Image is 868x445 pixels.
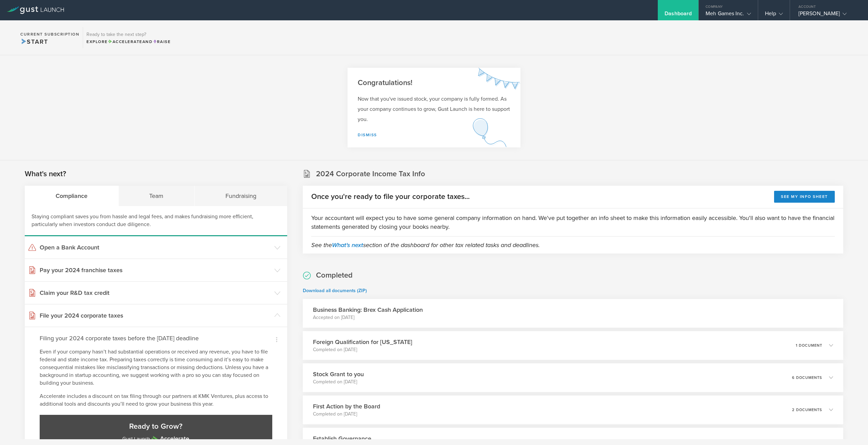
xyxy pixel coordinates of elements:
h4: Filing your 2024 corporate taxes before the [DATE] deadline [40,334,272,343]
a: Dismiss [358,133,377,137]
h3: Stock Grant to you [313,370,364,379]
p: Completed on [DATE] [313,346,412,353]
div: Dashboard [665,10,692,20]
div: [PERSON_NAME] [798,10,856,20]
span: Raise [153,39,171,44]
h3: Foreign Qualification for [US_STATE] [313,338,412,346]
a: Download all documents (ZIP) [303,288,367,294]
button: See my info sheet [774,191,835,203]
h3: Ready to Grow? [46,422,265,431]
h2: 2024 Corporate Income Tax Info [316,169,425,179]
p: Now that you've issued stock, your company is fully formed. As your company continues to grow, Gu... [358,94,510,124]
p: Completed on [DATE] [313,411,380,418]
h3: Ready to take the next step? [86,32,171,37]
div: Explore [86,39,171,45]
span: and [108,39,153,44]
h2: Current Subscription [20,32,79,36]
div: Help [765,10,783,20]
h3: File your 2024 corporate taxes [40,311,271,320]
p: 6 documents [792,376,822,380]
h2: Once you're ready to file your corporate taxes... [311,192,470,202]
h3: Claim your R&D tax credit [40,288,271,297]
p: Accelerate includes a discount on tax filing through our partners at KMK Ventures, plus access to... [40,392,272,408]
div: Staying compliant saves you from hassle and legal fees, and makes fundraising more efficient, par... [25,206,287,236]
div: Team [119,186,195,206]
h2: Completed [316,270,353,280]
p: Gust Launch [46,435,265,443]
p: Even if your company hasn’t had substantial operations or received any revenue, you have to file ... [40,348,272,387]
p: Accepted on [DATE] [313,314,423,321]
div: Fundraising [195,186,287,206]
h2: What's next? [25,169,66,179]
div: Meh Games Inc. [706,10,751,20]
em: See the section of the dashboard for other tax related tasks and deadlines. [311,241,540,249]
p: 1 document [796,344,822,347]
h2: Congratulations! [358,78,510,88]
p: 2 documents [792,408,822,412]
h3: Pay your 2024 franchise taxes [40,266,271,275]
h3: Establish Governance [313,434,371,443]
h3: First Action by the Board [313,402,380,411]
strong: Accelerate [160,435,189,442]
a: What's next [332,241,363,249]
span: Accelerate [108,39,142,44]
p: Completed on [DATE] [313,379,364,385]
h3: Open a Bank Account [40,243,271,252]
h3: Business Banking: Brex Cash Application [313,305,423,314]
div: Ready to take the next step?ExploreAccelerateandRaise [83,27,174,48]
iframe: Chat Widget [834,412,868,445]
div: Compliance [25,186,119,206]
p: Your accountant will expect you to have some general company information on hand. We've put toget... [311,214,835,231]
span: Start [20,38,48,45]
